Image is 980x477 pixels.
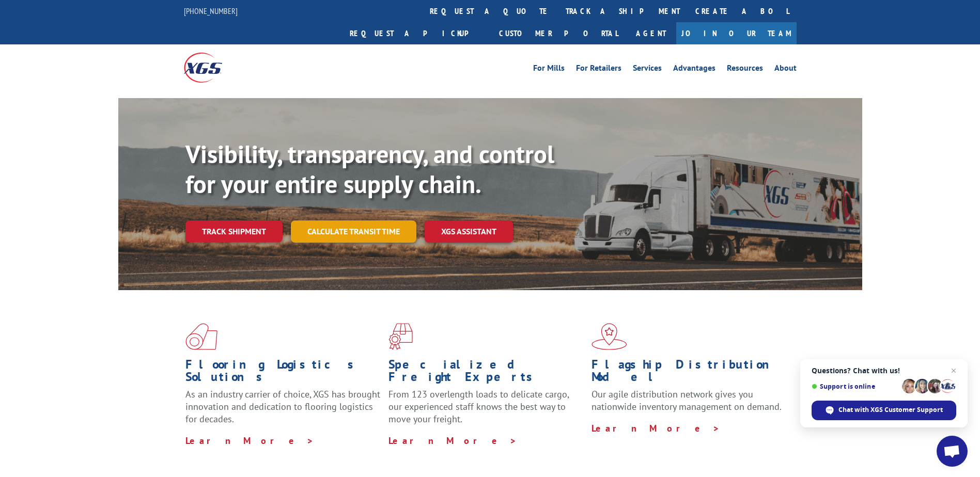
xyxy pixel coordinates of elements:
span: Our agile distribution network gives you nationwide inventory management on demand. [592,388,782,412]
span: Chat with XGS Customer Support [838,405,943,415]
h1: Flagship Distribution Model [592,358,787,388]
img: xgs-icon-total-supply-chain-intelligence-red [185,323,217,350]
a: Join Our Team [676,22,797,44]
a: Resources [727,64,763,75]
img: xgs-icon-flagship-distribution-model-red [592,323,627,350]
a: For Mills [533,64,565,75]
p: From 123 overlength loads to delicate cargo, our experienced staff knows the best way to move you... [388,388,584,434]
a: Request a pickup [342,22,491,44]
h1: Specialized Freight Experts [388,358,584,388]
a: Open chat [937,436,968,467]
span: Questions? Chat with us! [812,367,956,375]
b: Visibility, transparency, and control for your entire supply chain. [185,138,554,200]
a: Calculate transit time [291,220,416,243]
a: Advantages [673,64,715,75]
img: xgs-icon-focused-on-flooring-red [388,323,413,350]
span: Chat with XGS Customer Support [812,401,956,420]
a: Services [633,64,662,75]
a: Agent [626,22,676,44]
a: XGS ASSISTANT [425,220,513,243]
a: Learn More > [592,422,720,434]
a: Track shipment [185,220,283,242]
a: Customer Portal [491,22,626,44]
span: Support is online [812,383,898,390]
a: About [774,64,797,75]
a: For Retailers [576,64,621,75]
a: Learn More > [388,435,517,447]
a: Learn More > [185,435,314,447]
a: [PHONE_NUMBER] [184,6,238,16]
span: As an industry carrier of choice, XGS has brought innovation and dedication to flooring logistics... [185,388,380,425]
h1: Flooring Logistics Solutions [185,358,381,388]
